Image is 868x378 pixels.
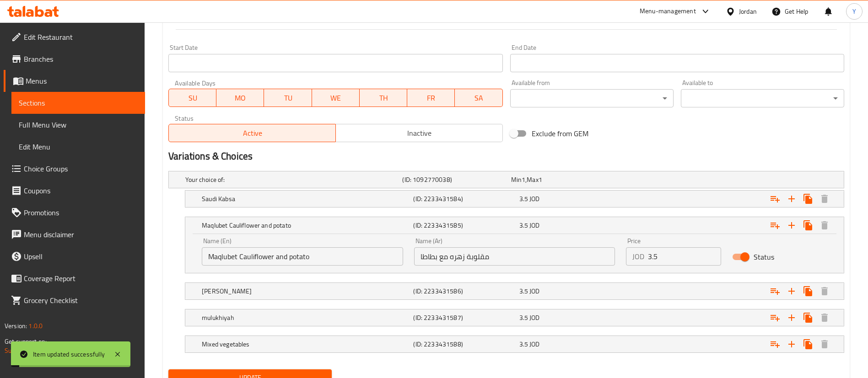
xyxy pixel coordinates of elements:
button: MO [216,89,264,107]
a: Grocery Checklist [4,289,145,311]
h5: [PERSON_NAME] [202,287,410,296]
span: 1.0.0 [28,320,43,332]
span: Min [511,174,522,186]
h5: (ID: 2233431586) [413,287,515,296]
button: Clone new choice [800,217,816,234]
span: Coupons [24,185,138,196]
h5: (ID: 2233431584) [413,194,515,203]
span: 3.5 [519,285,528,297]
span: 3.5 [519,338,528,350]
input: Please enter price [648,247,721,266]
h5: Mixed vegetables [202,340,410,349]
span: JOD [529,193,539,205]
span: WE [316,91,356,105]
button: FR [407,89,455,107]
span: Inactive [340,127,499,140]
a: Edit Menu [11,136,145,158]
span: Version: [5,320,27,332]
span: 3.5 [519,193,528,205]
span: Branches [24,53,138,64]
h5: Saudi Kabsa [202,194,410,203]
h5: Your choice of: [185,175,399,184]
div: , [511,175,616,184]
span: Menu disclaimer [24,229,138,240]
a: Support.OpsPlatform [5,345,63,357]
span: TH [363,91,404,105]
span: Y [852,6,856,16]
a: Promotions [4,202,145,224]
div: Expand [185,217,844,234]
button: Delete Saudi Kabsa [816,191,833,207]
span: Get support on: [5,335,47,347]
button: Add choice group [767,309,783,326]
span: 1 [539,174,542,186]
span: Upsell [24,251,138,262]
p: JOD [632,251,644,262]
div: Menu-management [640,6,696,17]
span: Menus [26,75,138,86]
span: Choice Groups [24,163,138,174]
h5: (ID: 2233431585) [413,221,515,230]
a: Coverage Report [4,267,145,289]
button: Clone new choice [800,309,816,326]
a: Sections [11,92,145,114]
span: FR [411,91,451,105]
button: Add new choice [783,309,800,326]
h5: (ID: 1092770038) [402,175,507,184]
h2: Variations & Choices [168,149,844,163]
div: ​ [510,89,674,107]
span: Status [754,251,774,262]
button: Delete mulukhiyah [816,309,833,326]
button: Add new choice [783,191,800,207]
a: Full Menu View [11,114,145,136]
h5: (ID: 2233431588) [413,340,515,349]
button: SU [168,89,216,107]
h5: (ID: 2233431587) [413,313,515,322]
button: Delete Mixed vegetables [816,336,833,352]
button: Add new choice [783,283,800,299]
a: Edit Restaurant [4,26,145,48]
a: Coupons [4,180,145,202]
button: Add choice group [767,336,783,352]
a: Upsell [4,245,145,267]
span: SA [458,91,499,105]
button: TH [360,89,407,107]
button: Delete Maqlubet Cauliflower and potato [816,217,833,234]
span: Max [527,174,538,186]
input: Enter name En [202,247,403,266]
button: Delete Bukhari Aqbawi [816,283,833,299]
div: Expand [185,191,844,207]
button: Add choice group [767,191,783,207]
div: Jordan [739,6,757,16]
button: Inactive [335,124,503,142]
span: Edit Menu [19,141,138,152]
button: Clone new choice [800,336,816,352]
span: 1 [522,174,525,186]
span: JOD [529,338,539,350]
span: Edit Restaurant [24,32,138,43]
span: 3.5 [519,219,528,231]
span: Exclude from GEM [532,128,588,139]
a: Menus [4,70,145,92]
span: Promotions [24,207,138,218]
div: Expand [185,283,844,299]
span: SU [173,91,213,105]
span: JOD [529,312,539,324]
span: JOD [529,219,539,231]
span: Sections [19,97,138,108]
a: Branches [4,48,145,70]
button: TU [264,89,312,107]
span: TU [268,91,308,105]
button: WE [312,89,360,107]
span: MO [220,91,260,105]
span: Active [173,127,332,140]
span: 3.5 [519,312,528,324]
span: Grocery Checklist [24,295,138,306]
button: Add new choice [783,217,800,234]
span: JOD [529,285,539,297]
span: Full Menu View [19,119,138,130]
a: Choice Groups [4,158,145,180]
button: Add choice group [767,217,783,234]
button: Clone new choice [800,283,816,299]
span: Coverage Report [24,273,138,284]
